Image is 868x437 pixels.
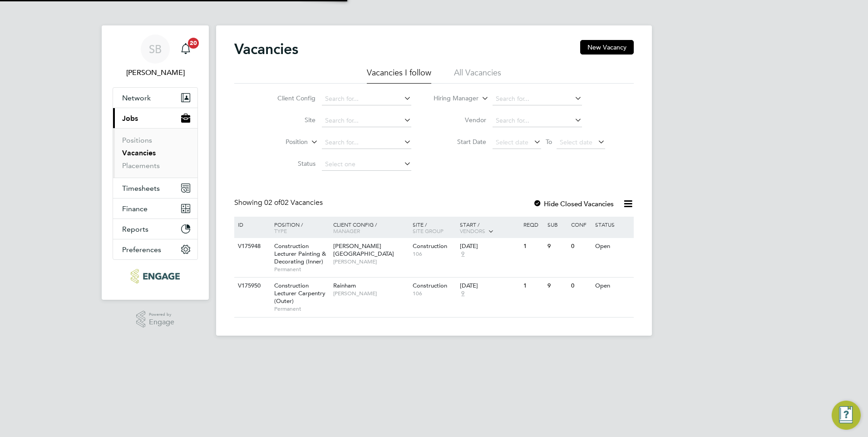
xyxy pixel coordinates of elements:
[569,278,592,294] div: 0
[426,94,478,103] label: Hiring Manager
[460,227,485,234] span: Vendors
[122,161,160,170] a: Placements
[322,114,411,127] input: Search for...
[454,67,501,84] li: All Vacancies
[122,245,161,254] span: Preferences
[264,198,281,207] span: 02 of
[122,114,138,123] span: Jobs
[333,258,408,265] span: [PERSON_NAME]
[569,238,592,255] div: 0
[521,217,545,232] div: Reqd
[545,238,569,255] div: 9
[413,242,447,250] span: Construction
[274,266,329,273] span: Permanent
[122,184,160,193] span: Timesheets
[460,290,466,298] span: 9
[122,94,151,102] span: Network
[136,311,175,328] a: Powered byEngage
[545,217,569,232] div: Sub
[593,238,632,255] div: Open
[122,204,148,213] span: Finance
[333,282,356,289] span: Rainham
[331,217,410,238] div: Client Config /
[274,305,329,313] span: Permanent
[236,217,267,232] div: ID
[149,43,162,55] span: SB
[149,318,174,326] span: Engage
[521,278,545,294] div: 1
[460,243,519,250] div: [DATE]
[234,198,325,208] div: Showing
[264,198,323,207] span: 02 Vacancies
[263,116,316,124] label: Site
[263,159,316,168] label: Status
[460,250,466,258] span: 9
[113,35,198,78] a: SB[PERSON_NAME]
[543,136,555,148] span: To
[333,242,394,258] span: [PERSON_NAME][GEOGRAPHIC_DATA]
[545,278,569,294] div: 9
[113,269,198,283] a: Go to home page
[113,108,197,128] button: Jobs
[413,282,447,289] span: Construction
[274,282,325,305] span: Construction Lecturer Carpentry (Outer)
[322,93,411,105] input: Search for...
[177,35,195,64] a: 20
[580,40,634,55] button: New Vacancy
[832,401,861,430] button: Engage Resource Center
[496,138,528,146] span: Select date
[113,178,197,198] button: Timesheets
[113,219,197,239] button: Reports
[367,67,431,84] li: Vacancies I follow
[493,93,582,105] input: Search for...
[131,269,179,283] img: ncclondon-logo-retina.png
[149,311,174,318] span: Powered by
[460,282,519,290] div: [DATE]
[434,138,486,146] label: Start Date
[113,67,198,78] span: Stephen Brayshaw
[188,38,199,49] span: 20
[122,136,152,144] a: Positions
[593,217,632,232] div: Status
[333,290,408,297] span: [PERSON_NAME]
[102,25,209,300] nav: Main navigation
[122,225,148,233] span: Reports
[236,278,267,294] div: V175950
[322,158,411,171] input: Select one
[322,136,411,149] input: Search for...
[493,114,582,127] input: Search for...
[413,227,444,234] span: Site Group
[521,238,545,255] div: 1
[256,138,308,147] label: Position
[274,242,326,265] span: Construction Lecturer Painting & Decorating (Inner)
[113,88,197,108] button: Network
[458,217,521,239] div: Start /
[410,217,458,238] div: Site /
[333,227,360,234] span: Manager
[593,278,632,294] div: Open
[113,128,197,178] div: Jobs
[274,227,287,234] span: Type
[267,217,331,238] div: Position /
[122,149,156,157] a: Vacancies
[234,40,298,58] h2: Vacancies
[533,199,614,208] label: Hide Closed Vacancies
[263,94,316,102] label: Client Config
[413,250,456,258] span: 106
[560,138,592,146] span: Select date
[434,116,486,124] label: Vendor
[236,238,267,255] div: V175948
[569,217,592,232] div: Conf
[113,239,197,259] button: Preferences
[113,199,197,218] button: Finance
[413,290,456,297] span: 106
